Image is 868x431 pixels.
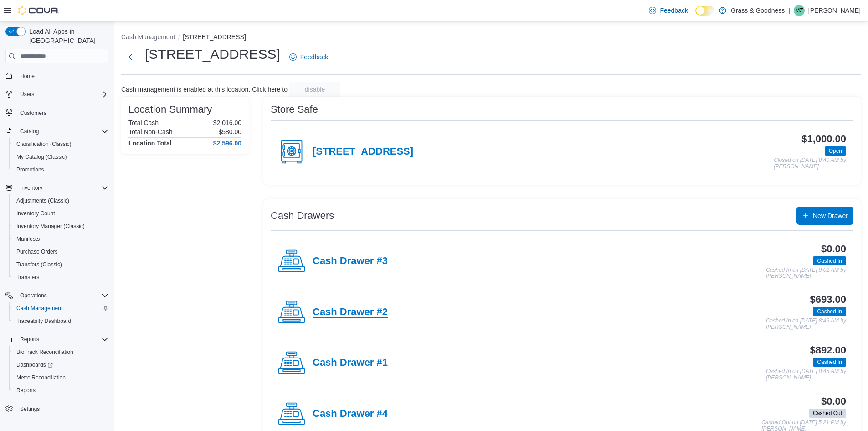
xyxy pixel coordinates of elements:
button: Cash Management [9,302,112,315]
button: [STREET_ADDRESS] [183,33,246,41]
span: Inventory Manager (Classic) [13,221,108,232]
a: Dashboards [13,359,56,370]
h3: $693.00 [810,294,846,305]
button: Reports [9,384,112,397]
button: Users [16,89,38,100]
a: Feedback [286,48,332,66]
span: Promotions [16,166,44,173]
span: Inventory Count [16,210,55,217]
nav: An example of EuiBreadcrumbs [121,32,861,43]
button: Adjustments (Classic) [9,194,112,207]
span: Catalog [20,128,39,135]
span: Purchase Orders [13,246,108,257]
button: Home [2,69,112,82]
a: BioTrack Reconciliation [13,347,77,358]
a: Feedback [645,1,691,20]
a: Inventory Count [13,208,59,219]
button: Promotions [9,163,112,176]
h4: Cash Drawer #2 [313,306,388,318]
button: Inventory [2,182,112,194]
span: disable [305,85,325,94]
a: Adjustments (Classic) [13,195,73,206]
span: Manifests [13,234,108,244]
span: Users [16,89,108,100]
span: Customers [20,109,46,117]
span: Classification (Classic) [16,140,72,148]
span: Reports [16,334,108,345]
h4: Cash Drawer #1 [313,357,388,369]
h4: Cash Drawer #4 [313,408,388,420]
span: Transfers [13,272,108,283]
a: Home [16,71,38,82]
span: Reports [16,387,36,394]
a: Transfers (Classic) [13,259,66,270]
span: Classification (Classic) [13,139,108,150]
span: Home [20,73,35,80]
span: Users [20,91,34,98]
a: Customers [16,108,50,119]
span: Reports [13,385,108,396]
h3: $0.00 [821,244,846,254]
button: New Drawer [796,207,853,225]
p: [PERSON_NAME] [808,5,861,16]
h1: [STREET_ADDRESS] [145,45,280,63]
span: Adjustments (Classic) [16,197,69,204]
button: Catalog [16,126,42,137]
span: Open [829,147,842,155]
span: Transfers (Classic) [13,259,108,270]
button: Inventory [16,182,46,193]
button: Inventory Manager (Classic) [9,220,112,233]
button: Operations [2,289,112,302]
span: Transfers [16,274,39,281]
h3: Cash Drawers [271,210,334,221]
button: Customers [2,106,112,119]
p: $2,016.00 [213,119,241,126]
h4: $2,596.00 [213,140,241,147]
span: Purchase Orders [16,248,58,255]
button: Transfers [9,271,112,284]
span: Cashed In [817,358,842,366]
button: Reports [16,334,43,345]
button: Reports [2,333,112,346]
span: Cashed In [813,256,846,265]
a: My Catalog (Classic) [13,151,71,162]
span: Feedback [660,6,688,15]
span: Transfers (Classic) [16,261,62,268]
span: Load All Apps in [GEOGRAPHIC_DATA] [26,27,108,45]
span: Manifests [16,235,40,243]
span: Home [16,70,108,81]
button: Users [2,88,112,101]
p: $580.00 [218,128,241,135]
a: Reports [13,385,39,396]
button: Inventory Count [9,207,112,220]
a: Dashboards [9,358,112,371]
button: Operations [16,290,51,301]
span: Open [825,146,846,156]
button: BioTrack Reconciliation [9,346,112,358]
span: MZ [795,5,803,16]
span: Inventory [20,184,42,192]
button: Classification (Classic) [9,138,112,151]
p: Cashed In on [DATE] 9:02 AM by [PERSON_NAME] [766,267,846,280]
h4: Cash Drawer #3 [313,255,388,267]
span: Cashed Out [813,409,842,417]
p: Cashed In on [DATE] 8:45 AM by [PERSON_NAME] [766,369,846,381]
span: Metrc Reconciliation [16,374,66,381]
button: Cash Management [121,33,175,41]
span: Cash Management [13,303,108,314]
span: Inventory Count [13,208,108,219]
span: My Catalog (Classic) [13,151,108,162]
button: My Catalog (Classic) [9,151,112,163]
a: Inventory Manager (Classic) [13,221,88,232]
span: Dashboards [13,359,108,370]
span: Promotions [13,164,108,175]
button: Next [121,48,139,66]
span: Cashed In [817,307,842,316]
a: Purchase Orders [13,246,62,257]
span: Catalog [16,126,108,137]
h4: [STREET_ADDRESS] [313,146,413,158]
button: Traceabilty Dashboard [9,315,112,327]
input: Dark Mode [695,6,714,16]
span: BioTrack Reconciliation [16,348,73,356]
